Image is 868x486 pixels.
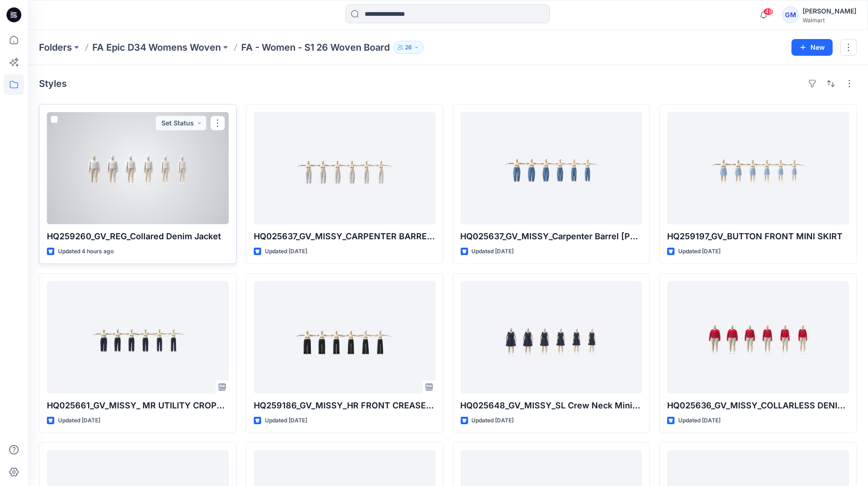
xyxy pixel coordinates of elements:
a: HQ025637_GV_MISSY_CARPENTER BARREL JEAN [254,112,436,224]
a: Folders [39,41,72,54]
button: 26 [393,41,424,54]
p: Updated [DATE] [678,247,720,256]
p: HQ259260_GV_REG_Collared Denim Jacket [47,230,229,243]
p: Updated [DATE] [678,416,720,426]
p: HQ025661_GV_MISSY_ MR UTILITY CROPPED STRAIGHT LEG [47,399,229,412]
p: Updated [DATE] [472,247,514,256]
p: Updated [DATE] [58,416,100,426]
div: GM [782,7,799,23]
p: Updated [DATE] [265,247,307,256]
p: Updated 4 hours ago [58,247,114,256]
p: HQ259186_GV_MISSY_HR FRONT CREASE WIDE LEG TROUSER [254,399,436,412]
a: HQ025636_GV_MISSY_COLLARLESS DENIM JACKET [667,281,849,394]
a: HQ259197_GV_BUTTON FRONT MINI SKIRT [667,112,849,224]
a: HQ025637_GV_MISSY_Carpenter Barrel Jean [461,112,643,224]
div: [PERSON_NAME] [803,6,856,17]
p: 26 [405,42,412,53]
p: HQ025648_GV_MISSY_SL Crew Neck Mini Dress [461,399,643,412]
p: HQ025637_GV_MISSY_Carpenter Barrel [PERSON_NAME] [461,230,643,243]
a: HQ025648_GV_MISSY_SL Crew Neck Mini Dress [461,281,643,394]
button: New [791,39,833,56]
a: HQ259260_GV_REG_Collared Denim Jacket [47,112,229,224]
p: Updated [DATE] [472,416,514,426]
span: 49 [763,8,773,15]
p: FA - Women - S1 26 Woven Board [241,41,390,54]
p: HQ025637_GV_MISSY_CARPENTER BARREL [PERSON_NAME] [254,230,436,243]
a: HQ259186_GV_MISSY_HR FRONT CREASE WIDE LEG TROUSER [254,281,436,394]
h4: Styles [39,78,67,89]
a: FA Epic D34 Womens Woven [92,41,221,54]
a: HQ025661_GV_MISSY_ MR UTILITY CROPPED STRAIGHT LEG [47,281,229,394]
div: Walmart [803,17,856,24]
p: Updated [DATE] [265,416,307,426]
p: HQ259197_GV_BUTTON FRONT MINI SKIRT [667,230,849,243]
p: HQ025636_GV_MISSY_COLLARLESS DENIM JACKET [667,399,849,412]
